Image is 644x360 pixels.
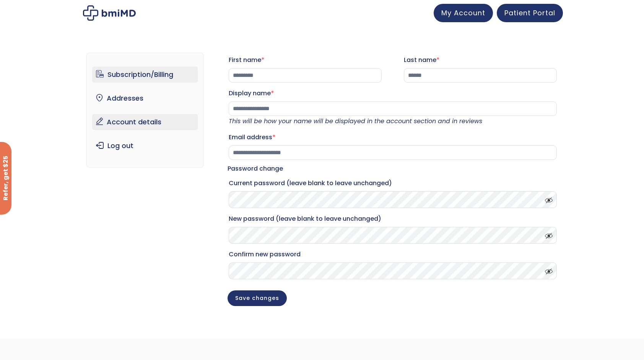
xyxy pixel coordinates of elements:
a: Account details [92,114,198,130]
span: Patient Portal [504,8,555,18]
label: Last name [404,54,557,66]
nav: Account pages [86,53,204,168]
label: Confirm new password [229,248,557,261]
a: Subscription/Billing [92,67,198,83]
span: My Account [441,8,485,18]
button: Save changes [228,290,287,306]
label: Current password (leave blank to leave unchanged) [229,177,557,189]
label: New password (leave blank to leave unchanged) [229,213,557,225]
a: My Account [434,4,493,22]
a: Log out [92,138,198,154]
a: Patient Portal [497,4,563,22]
legend: Password change [228,163,283,174]
label: First name [229,54,382,66]
a: Addresses [92,90,198,106]
img: My account [83,5,136,21]
label: Email address [229,131,557,143]
em: This will be how your name will be displayed in the account section and in reviews [229,117,482,125]
label: Display name [229,87,557,99]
